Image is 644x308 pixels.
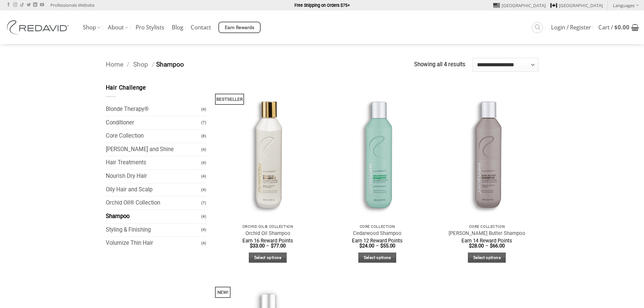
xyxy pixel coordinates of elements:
bdi: 66.00 [490,243,505,249]
a: View cart [598,20,639,35]
a: Home [106,61,123,68]
img: REDAVID Cedarwood Shampoo - 1 [326,84,429,221]
a: Styling & Finishing [106,223,201,237]
a: Shop [133,61,148,68]
a: Volumize Thin Hair [106,237,201,250]
a: Blog [172,21,183,33]
img: REDAVID Orchid Oil Shampoo [216,84,319,221]
span: Login / Register [551,25,591,30]
span: $ [490,243,493,249]
a: Cedarwood Shampoo [353,230,402,237]
span: $ [359,243,362,249]
a: [GEOGRAPHIC_DATA] [493,0,546,10]
a: Follow on Twitter [27,3,31,7]
a: Select options for “Orchid Oil Shampoo” [249,253,287,263]
a: Pro Stylists [136,21,164,33]
span: (4) [201,237,206,249]
a: Nourish Dry Hair [106,170,201,183]
bdi: 55.00 [380,243,395,249]
a: Orchid Oil Shampoo [245,230,290,237]
a: Hair Treatments [106,156,201,169]
a: Orchid Oil® Collection [106,196,201,210]
a: Shop [83,21,100,34]
a: [PERSON_NAME] Butter Shampoo [449,230,525,237]
a: Follow on Facebook [6,3,10,7]
span: Earn 12 Reward Points [352,238,403,244]
span: $ [614,23,618,31]
span: (4) [201,184,206,196]
span: Cart / [598,25,629,30]
span: Hair Challenge [106,85,146,91]
span: (4) [201,144,206,156]
a: [PERSON_NAME] and Shine [106,143,201,156]
strong: Free Shipping on Orders $75+ [294,3,350,8]
span: $ [250,243,253,249]
span: (8) [201,130,206,142]
span: / [152,61,154,68]
span: Earn 16 Reward Points [242,238,293,244]
a: Earn Rewards [218,22,261,33]
a: [GEOGRAPHIC_DATA] [550,0,603,10]
span: Earn 14 Reward Points [461,238,512,244]
span: (4) [201,170,206,182]
p: Core Collection [439,224,535,229]
span: (4) [201,103,206,115]
span: Earn Rewards [225,24,255,31]
a: Login / Register [551,21,591,33]
a: About [108,21,128,34]
a: Shampoo [106,210,201,223]
bdi: 77.00 [271,243,286,249]
a: Search [532,22,543,33]
bdi: 33.00 [250,243,265,249]
bdi: 0.00 [614,23,629,31]
span: (4) [201,224,206,236]
nav: Breadcrumb [106,60,414,70]
span: $ [271,243,273,249]
span: / [127,61,129,68]
bdi: 28.00 [469,243,484,249]
a: Core Collection [106,129,201,143]
span: – [485,243,488,249]
span: (7) [201,197,206,209]
span: (7) [201,117,206,128]
a: Blonde Therapy® [106,103,201,116]
select: Shop order [473,58,539,71]
span: (4) [201,211,206,222]
a: Follow on Instagram [13,3,17,7]
span: – [376,243,379,249]
a: Select options for “Cedarwood Shampoo” [358,253,396,263]
a: Contact [191,21,211,33]
img: REDAVID Salon Products | United States [5,20,73,34]
a: Follow on LinkedIn [33,3,37,7]
span: $ [469,243,472,249]
span: (4) [201,157,206,169]
p: Showing all 4 results [414,60,466,69]
img: REDAVID Shea Butter Shampoo [435,84,539,221]
a: Languages [613,0,639,10]
p: Orchid Oil® Collection [220,224,316,229]
a: Follow on YouTube [40,3,44,7]
a: Select options for “Shea Butter Shampoo” [468,253,506,263]
bdi: 24.00 [359,243,374,249]
p: Core Collection [329,224,426,229]
span: – [266,243,269,249]
a: Conditioner [106,116,201,129]
a: Oily Hair and Scalp [106,183,201,196]
span: $ [380,243,383,249]
a: Follow on TikTok [20,3,24,7]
